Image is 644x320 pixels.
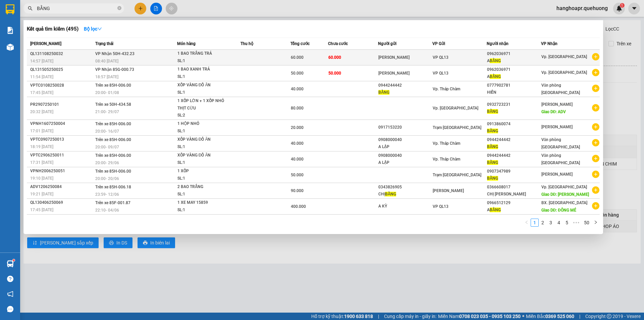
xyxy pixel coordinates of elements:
[95,75,118,79] span: 18:57 [DATE]
[487,184,541,191] div: 0366608017
[378,184,432,191] div: 0343826905
[592,104,599,111] span: plus-circle
[37,5,116,12] input: Tìm tên, số ĐT hoặc mã đơn
[541,83,580,95] span: Văn phòng [GEOGRAPHIC_DATA]
[95,208,119,213] span: 22:10 - 04/06
[541,109,566,114] span: Giao DĐ: ADV
[177,97,228,112] div: 1 XỐP LỚN + 1 XỐP NHỎ THỊT CỪU
[555,219,563,227] li: 4
[592,219,600,227] li: Next Page
[30,129,53,133] span: 17:01 [DATE]
[177,41,196,46] span: Món hàng
[594,220,598,224] span: right
[95,67,134,72] span: VP Nhận 85G-000.73
[95,51,135,56] span: VP Nhận 50H-432.23
[30,176,53,181] span: 19:10 [DATE]
[177,199,228,207] div: 1 XE MAY 15859
[490,208,501,212] span: BẰNG
[30,101,93,108] div: PR2907250101
[433,55,448,60] span: VP QL13
[30,120,93,127] div: VPNH1607250004
[117,6,121,10] span: close-circle
[95,90,119,95] span: 20:00 - 01/08
[541,70,587,75] span: Vp. [GEOGRAPHIC_DATA]
[378,54,432,61] div: [PERSON_NAME]
[291,125,304,130] span: 20.000
[555,219,562,226] a: 4
[571,219,582,227] span: •••
[378,70,432,77] div: [PERSON_NAME]
[291,106,304,110] span: 80.000
[43,10,64,64] b: Biên nhận gởi hàng hóa
[95,122,131,126] span: Trên xe 85H-006.00
[95,129,119,134] span: 20:00 - 16/07
[523,219,531,227] button: left
[541,137,580,149] span: Văn phòng [GEOGRAPHIC_DATA]
[30,192,53,196] span: 19:21 [DATE]
[541,153,580,165] span: Văn phòng [GEOGRAPHIC_DATA]
[95,137,131,142] span: Trên xe 85H-006.00
[291,204,306,209] span: 400.000
[30,144,53,149] span: 18:19 [DATE]
[27,26,78,33] h3: Kết quả tìm kiếm ( 495 )
[177,175,228,182] div: SL: 1
[30,183,93,190] div: ADV1206250084
[541,102,573,107] span: [PERSON_NAME]
[563,219,571,226] a: 5
[117,5,121,12] span: close-circle
[291,157,304,162] span: 40.000
[487,199,541,207] div: 0966512129
[487,66,541,73] div: 0962036971
[30,152,93,159] div: VPTC2906250011
[378,159,432,166] div: A LẬP
[487,160,498,165] span: BẰNG
[433,204,448,209] span: VP QL13
[433,106,478,110] span: Vp. [GEOGRAPHIC_DATA]
[385,192,396,196] span: BẰNG
[487,207,541,214] div: A
[7,276,13,282] span: question-circle
[592,202,599,210] span: plus-circle
[487,176,498,181] span: BẰNG
[177,73,228,81] div: SL: 1
[7,260,14,267] img: warehouse-icon
[328,41,348,46] span: Chưa cước
[95,192,119,197] span: 23:59 - 12/06
[487,82,541,89] div: 0777902781
[541,172,573,177] span: [PERSON_NAME]
[378,124,432,131] div: 0917153220
[13,259,15,261] sup: 1
[30,75,53,79] span: 11:54 [DATE]
[97,27,102,31] span: down
[291,188,304,193] span: 90.000
[539,219,546,226] a: 2
[378,203,432,210] div: A KỲ
[433,87,460,91] span: Vp. Tháp Chàm
[541,200,587,205] span: BX. [GEOGRAPHIC_DATA]
[490,58,501,63] span: BẰNG
[291,87,304,91] span: 40.000
[541,54,587,59] span: Vp. [GEOGRAPHIC_DATA]
[541,185,587,189] span: Vp. [GEOGRAPHIC_DATA]
[547,219,555,227] li: 3
[8,43,37,75] b: An Anh Limousine
[531,219,538,226] a: 1
[291,71,304,76] span: 50.000
[95,169,131,174] span: Trên xe 85H-006.00
[433,71,448,76] span: VP QL13
[487,109,498,114] span: BẰNG
[525,220,529,224] span: left
[177,120,228,128] div: 1 HỘP NHỎ
[531,219,539,227] li: 1
[433,157,460,162] span: Vp. Tháp Chàm
[177,183,228,191] div: 2 BAO TRẮNG
[30,59,53,63] span: 14:57 [DATE]
[541,208,576,213] span: Giao DĐ: ĐÔNG MÉ
[487,121,541,128] div: 0913860074
[433,173,481,177] span: Trạm [GEOGRAPHIC_DATA]
[487,152,541,159] div: 0944244442
[433,125,481,130] span: Trạm [GEOGRAPHIC_DATA]
[95,153,131,158] span: Trên xe 85H-006.00
[177,128,228,135] div: SL: 1
[95,102,131,107] span: Trên xe 50H-434.58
